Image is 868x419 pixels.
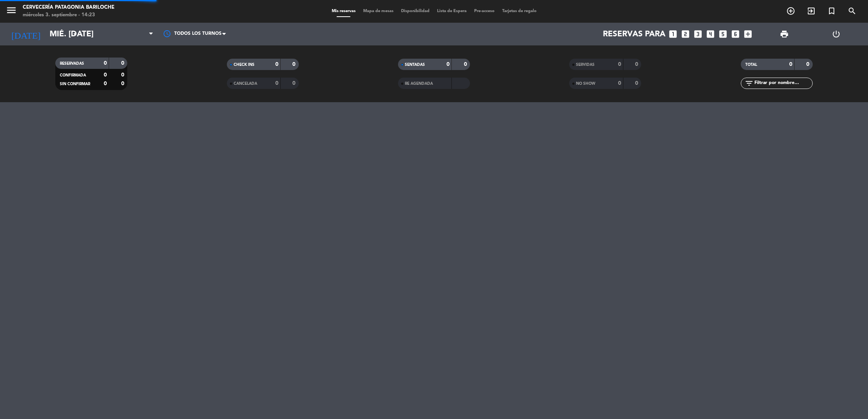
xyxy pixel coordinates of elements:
i: looks_6 [731,29,740,39]
span: TOTAL [745,63,757,67]
i: power_settings_new [832,30,841,39]
strong: 0 [104,72,107,78]
span: Disponibilidad [397,9,433,13]
strong: 0 [292,62,297,67]
strong: 0 [618,62,621,67]
strong: 0 [618,81,621,86]
span: NO SHOW [576,82,595,86]
span: RE AGENDADA [405,82,433,86]
strong: 0 [635,62,640,67]
i: looks_3 [693,29,703,39]
span: CHECK INS [234,63,254,67]
strong: 0 [806,62,811,67]
i: filter_list [745,79,754,88]
strong: 0 [275,81,278,86]
strong: 0 [789,62,792,67]
i: looks_5 [718,29,728,39]
strong: 0 [275,62,278,67]
strong: 0 [121,61,126,66]
i: looks_two [681,29,690,39]
strong: 0 [635,81,640,86]
i: search [848,6,857,16]
span: CANCELADA [234,82,257,86]
i: looks_4 [706,29,715,39]
span: Reservas para [603,30,665,39]
i: arrow_drop_down [70,30,80,39]
span: Mis reservas [328,9,359,13]
strong: 0 [104,61,107,66]
i: exit_to_app [807,6,816,16]
div: Cervecería Patagonia Bariloche [23,4,114,11]
span: SERVIDAS [576,63,595,67]
strong: 0 [292,81,297,86]
span: SIN CONFIRMAR [60,82,90,86]
i: add_circle_outline [786,6,795,16]
span: Mapa de mesas [359,9,397,13]
span: RESERVADAS [60,62,84,65]
div: LOG OUT [810,23,862,45]
i: looks_one [668,29,678,39]
span: Pre-acceso [470,9,498,13]
i: turned_in_not [827,6,836,16]
div: miércoles 3. septiembre - 14:23 [23,11,114,19]
span: Lista de Espera [433,9,470,13]
span: Tarjetas de regalo [498,9,540,13]
strong: 0 [464,62,468,67]
strong: 0 [446,62,450,67]
span: CONFIRMADA [60,73,86,77]
span: SENTADAS [405,63,425,67]
span: print [780,30,789,39]
strong: 0 [104,81,107,86]
button: menu [6,5,17,19]
i: menu [6,5,17,16]
i: [DATE] [6,26,46,42]
i: add_box [743,29,753,39]
strong: 0 [121,72,126,78]
strong: 0 [121,81,126,86]
input: Filtrar por nombre... [754,79,812,87]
